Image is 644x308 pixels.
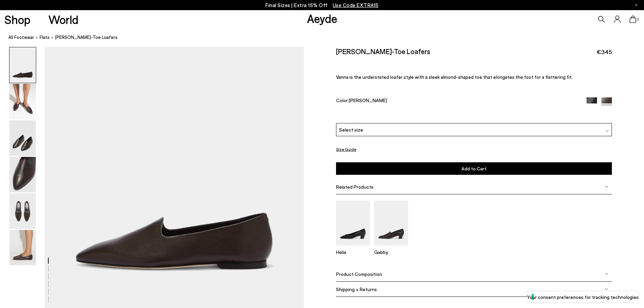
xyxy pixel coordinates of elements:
[605,287,608,291] img: svg%3E
[9,84,36,119] img: Vanna Almond-Toe Loafers - Image 2
[336,74,612,80] p: Vanna is the understated loafer style with a sleek almond-shaped toe that elongates the foot for ...
[629,16,636,23] a: 0
[597,48,612,56] span: €345
[636,18,640,21] span: 0
[333,2,379,8] span: Navigate to /collections/ss25-final-sizes
[605,185,608,188] img: svg%3E
[336,162,612,175] button: Add to Cart
[9,157,36,192] img: Vanna Almond-Toe Loafers - Image 4
[40,34,50,40] span: Flats
[55,34,118,41] span: [PERSON_NAME]-Toe Loafers
[9,120,36,156] img: Vanna Almond-Toe Loafers - Image 3
[336,271,382,277] span: Product Composition
[374,200,408,245] img: Gabby Almond-Toe Loafers
[336,184,374,190] span: Related Products
[336,200,370,245] img: Helia Low-Cut Pumps
[336,249,370,255] p: Helia
[374,241,408,255] a: Gabby Almond-Toe Loafers Gabby
[48,14,78,25] a: World
[527,293,639,301] label: Your consent preferences for tracking technologies
[339,126,363,133] span: Select size
[9,47,36,83] img: Vanna Almond-Toe Loafers - Image 1
[9,193,36,229] img: Vanna Almond-Toe Loafers - Image 5
[336,286,377,292] span: Shipping + Returns
[265,1,379,9] p: Final Sizes | Extra 15% Off
[9,230,36,265] img: Vanna Almond-Toe Loafers - Image 6
[336,241,370,255] a: Helia Low-Cut Pumps Helia
[336,97,577,105] div: Color:
[461,166,486,171] span: Add to Cart
[336,47,430,55] h2: [PERSON_NAME]-Toe Loafers
[605,272,608,276] img: svg%3E
[40,34,50,41] a: Flats
[336,145,356,153] button: Size Guide
[4,14,30,25] a: Shop
[8,28,644,47] nav: breadcrumb
[374,249,408,255] p: Gabby
[8,34,34,41] a: All Footwear
[605,129,609,133] img: svg%3E
[349,97,387,103] span: [PERSON_NAME]
[527,291,639,303] button: Your consent preferences for tracking technologies
[307,11,337,25] a: Aeyde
